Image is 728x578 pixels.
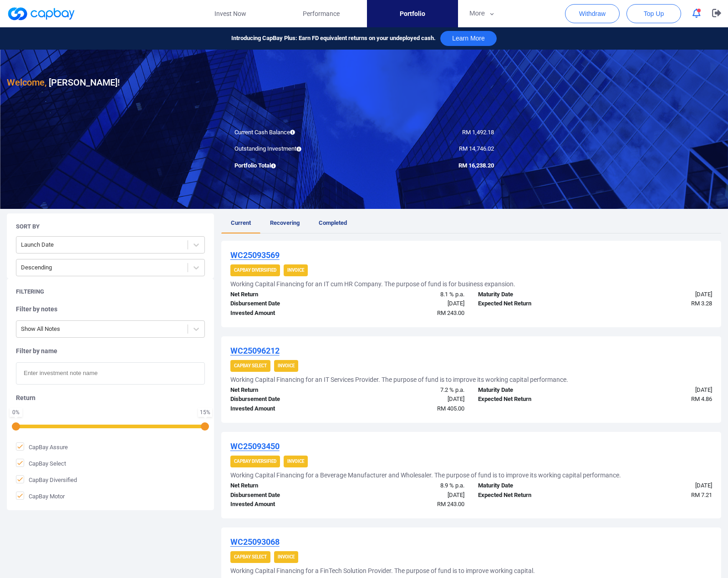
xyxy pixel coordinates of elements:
span: RM 3.28 [691,300,712,307]
div: Portfolio Total [228,161,364,171]
input: Enter investment note name [16,362,205,385]
h5: Sort By [16,223,40,231]
strong: Invoice [287,459,304,464]
h5: Working Capital Financing for a Beverage Manufacturer and Wholesaler. The purpose of fund is to i... [230,471,621,479]
h3: [PERSON_NAME] ! [7,75,120,90]
u: WC25096212 [230,346,280,355]
u: WC25093569 [230,250,280,260]
span: CapBay Select [16,459,66,468]
button: Learn More [440,31,497,46]
div: [DATE] [347,299,471,309]
div: Maturity Date [471,290,595,299]
div: Outstanding Investment [228,144,364,154]
span: Completed [319,219,347,226]
div: 7.2 % p.a. [347,385,471,395]
span: Introducing CapBay Plus: Earn FD equivalent returns on your undeployed cash. [231,34,436,43]
span: CapBay Diversified [16,475,77,484]
div: Net Return [224,385,347,395]
span: Recovering [270,219,300,226]
strong: CapBay Diversified [234,268,276,273]
div: [DATE] [595,290,719,299]
div: 8.9 % p.a. [347,481,471,491]
div: [DATE] [595,481,719,491]
span: RM 1,492.18 [462,129,494,136]
u: WC25093450 [230,441,280,451]
span: RM 4.86 [691,395,712,402]
div: 0 % [11,410,20,415]
h5: Working Capital Financing for a FinTech Solution Provider. The purpose of fund is to improve work... [230,567,535,575]
div: 15 % [200,410,210,415]
span: Performance [303,9,340,19]
div: Net Return [224,481,347,491]
div: Invested Amount [224,404,347,414]
div: Invested Amount [224,309,347,318]
div: Maturity Date [471,481,595,491]
strong: Invoice [278,363,295,368]
div: Disbursement Date [224,491,347,500]
h5: Return [16,394,205,402]
div: Disbursement Date [224,299,347,309]
strong: CapBay Select [234,363,267,368]
span: CapBay Assure [16,442,68,451]
span: CapBay Motor [16,492,65,501]
strong: CapBay Diversified [234,459,276,464]
div: Maturity Date [471,385,595,395]
span: Welcome, [7,77,46,88]
div: Disbursement Date [224,395,347,404]
div: Current Cash Balance [228,128,364,137]
strong: Invoice [287,268,304,273]
span: RM 7.21 [691,492,712,498]
span: Top Up [644,9,664,18]
span: RM 14,746.02 [459,145,494,152]
strong: Invoice [278,554,295,559]
div: Net Return [224,290,347,299]
strong: CapBay Select [234,554,267,559]
div: 8.1 % p.a. [347,290,471,299]
div: Invested Amount [224,500,347,509]
div: Expected Net Return [471,491,595,500]
h5: Working Capital Financing for an IT cum HR Company. The purpose of fund is for business expansion. [230,280,515,288]
span: RM 243.00 [437,309,464,316]
button: Top Up [626,4,681,23]
h5: Working Capital Financing for an IT Services Provider. The purpose of fund is to improve its work... [230,375,568,384]
h5: Filtering [16,288,44,296]
span: Portfolio [400,9,425,19]
div: [DATE] [347,491,471,500]
div: Expected Net Return [471,395,595,404]
h5: Filter by notes [16,305,205,313]
div: [DATE] [595,385,719,395]
div: Expected Net Return [471,299,595,309]
button: Withdraw [565,4,620,23]
u: WC25093068 [230,537,280,547]
div: [DATE] [347,395,471,404]
span: RM 405.00 [437,405,464,412]
span: Current [231,219,251,226]
span: RM 16,238.20 [458,162,494,169]
span: RM 243.00 [437,501,464,507]
h5: Filter by name [16,347,205,355]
